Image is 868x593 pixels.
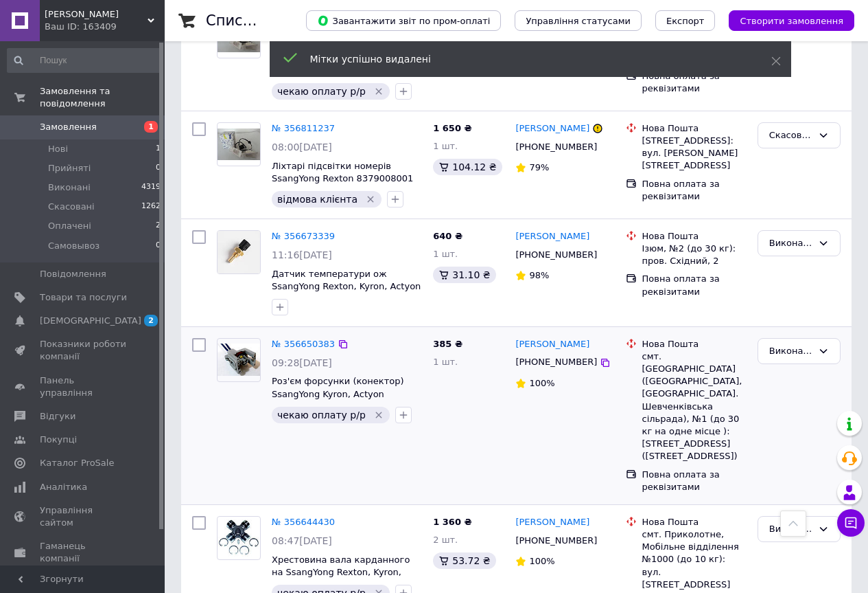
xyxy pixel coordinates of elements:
span: Показники роботи компанії [40,338,127,363]
a: Ліхтарі підсвітки номерів SsangYong Rexton 8379008001 [272,161,413,184]
div: Виконано [769,344,812,359]
div: Ізюм, №2 (до 30 кг): пров. Східний, 2 [642,243,747,267]
span: Прийняті [48,162,91,175]
span: 08:47[DATE] [272,535,332,546]
a: [PERSON_NAME] [515,516,589,529]
span: Виконані [48,181,91,194]
span: 640 ₴ [433,231,462,241]
a: [PERSON_NAME] [515,230,589,243]
span: Управління сайтом [40,504,127,529]
a: Роз'єм форсунки (конектор) SsangYong Kyron, Actyon [272,376,404,399]
button: Створити замовлення [729,10,854,31]
span: Каталог ProSale [40,457,114,469]
button: Експорт [655,10,716,31]
span: 1 [144,121,158,133]
span: Аналітика [40,481,87,493]
img: Фото товару [218,128,260,161]
div: Ваш ID: 163409 [45,21,165,33]
div: Повна оплата за реквізитами [642,469,747,493]
span: 2 [144,315,158,326]
button: Завантажити звіт по пром-оплаті [306,10,501,31]
div: 104.12 ₴ [433,159,502,175]
a: Хрестовина вала карданного на SsangYong Rexton, Kyron, Actyon [272,555,410,590]
span: 1 650 ₴ [433,123,471,133]
span: 1 [156,143,161,155]
span: 09:28[DATE] [272,357,332,368]
a: № 356650383 [272,339,335,349]
div: [PHONE_NUMBER] [513,532,600,550]
a: [PERSON_NAME] [515,122,589,135]
span: 100% [529,556,554,566]
span: Замовлення та повідомлення [40,85,165,110]
div: Мітки успішно видалені [310,52,737,66]
a: Створити замовлення [715,15,854,25]
div: [STREET_ADDRESS]: вул. [PERSON_NAME][STREET_ADDRESS] [642,135,747,172]
a: Фото товару [217,516,261,560]
img: Фото товару [218,519,260,557]
span: чекаю оплату р/р [277,410,366,421]
span: Нові [48,143,68,155]
input: Пошук [7,48,162,73]
span: 1 шт. [433,357,458,367]
span: Відгуки [40,410,75,423]
span: [DEMOGRAPHIC_DATA] [40,315,141,327]
span: чекаю оплату р/р [277,86,366,97]
span: 0 [156,240,161,252]
div: Скасовано [769,128,812,143]
svg: Видалити мітку [365,194,376,205]
span: 11:16[DATE] [272,249,332,260]
a: Фото товару [217,338,261,382]
a: Фото товару [217,122,261,166]
span: Панель управління [40,374,127,399]
span: 1 шт. [433,141,458,151]
div: Повна оплата за реквізитами [642,273,747,298]
a: Фото товару [217,230,261,274]
span: 100% [529,378,554,388]
svg: Видалити мітку [373,410,384,421]
span: Самовывоз [48,240,99,252]
div: Виконано [769,236,812,251]
div: Нова Пошта [642,230,747,243]
a: Датчик температури ож SsangYong Rexton, Kyron, Actyon 1615423417 [272,269,421,304]
span: 98% [529,270,549,280]
span: 1 шт. [433,249,458,259]
img: Фото товару [218,231,260,273]
span: відмова клієнта [277,194,357,205]
div: 53.72 ₴ [433,552,495,569]
button: Чат з покупцем [837,509,865,537]
span: 79% [529,162,549,172]
span: 1262 [141,201,161,213]
span: 08:00[DATE] [272,142,332,153]
span: ФОП Портянко Є.В. [45,8,148,21]
span: Експорт [666,16,705,26]
span: Створити замовлення [740,16,843,26]
span: 2 шт. [433,535,458,545]
div: Повна оплата за реквізитами [642,178,747,203]
span: Скасовані [48,201,95,213]
span: Завантажити звіт по пром-оплаті [317,14,490,27]
div: смт. Приколотне, Мобільне відділення №1000 (до 10 кг): вул. [STREET_ADDRESS] [642,528,747,591]
span: Оплачені [48,220,91,232]
div: Нова Пошта [642,338,747,350]
a: [PERSON_NAME] [515,338,589,351]
a: № 356644430 [272,517,335,527]
svg: Видалити мітку [373,86,384,97]
span: 4319 [141,181,161,194]
div: [PHONE_NUMBER] [513,353,600,371]
a: № 356811237 [272,123,335,133]
span: Замовлення [40,121,97,133]
span: Управління статусами [526,16,631,26]
div: Нова Пошта [642,122,747,135]
span: Товари та послуги [40,291,127,304]
div: [PHONE_NUMBER] [513,138,600,156]
div: [PHONE_NUMBER] [513,246,600,264]
div: Повна оплата за реквізитами [642,70,747,95]
span: Повідомлення [40,268,106,280]
div: 31.10 ₴ [433,267,495,283]
div: смт. [GEOGRAPHIC_DATA] ([GEOGRAPHIC_DATA], [GEOGRAPHIC_DATA]. Шевченківська сільрада), №1 (до 30 ... [642,350,747,463]
span: 1 360 ₴ [433,517,471,527]
button: Управління статусами [515,10,642,31]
